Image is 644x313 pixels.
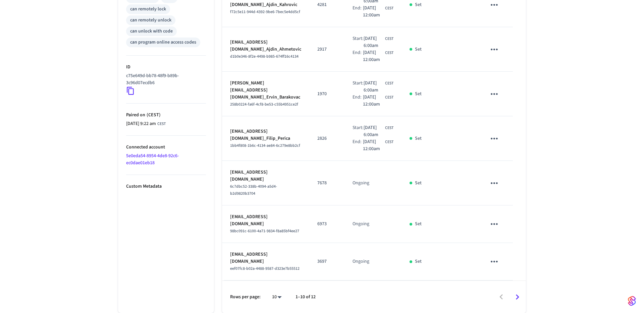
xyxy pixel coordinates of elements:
span: d1b0e346-8f2e-4498-b985-674ff16c4134 [230,54,299,59]
div: Europe/Sarajevo [126,120,166,127]
a: 5e0eda54-8954-4de8-92c6-ec0dae01eb18 [126,152,179,166]
span: 6c7dbc52-338b-4094-a5d4-b2d9820b3704 [230,184,277,196]
div: End: [353,49,363,63]
div: Europe/Sarajevo [363,49,393,63]
p: 2917 [317,46,336,53]
p: 3697 [317,258,336,265]
span: 98bc091c-6100-4a71-9834-f8a85bf4ee27 [230,228,299,234]
span: CEST [385,80,393,86]
span: 1bb4f808-1b6c-4134-ae84-6c279e8bb2cf [230,143,300,148]
span: CEST [385,50,393,56]
div: Start: [353,80,364,94]
span: [DATE] 6:00am [364,124,384,138]
span: [DATE] 9:22 am [126,120,156,127]
span: CEST [385,139,393,145]
span: [DATE] 12:00am [363,49,384,63]
span: [DATE] 12:00am [363,138,384,152]
span: [DATE] 12:00am [363,94,384,108]
div: Europe/Sarajevo [363,5,393,19]
p: 7678 [317,180,336,187]
div: 10 [269,292,285,302]
p: [EMAIL_ADDRESS][DOMAIN_NAME] [230,251,301,265]
span: f72c5e11-944d-4392-9be6-7bec5e4dd5cf [230,9,300,15]
p: [EMAIL_ADDRESS][DOMAIN_NAME] [230,169,301,183]
span: 258b0224-fa6f-4cf8-be53-c55b4951ce2f [230,102,298,107]
div: End: [353,138,363,152]
div: Europe/Sarajevo [364,35,393,49]
span: CEST [157,121,166,127]
p: Paired on [126,112,206,119]
p: Set [415,180,422,187]
p: [EMAIL_ADDRESS][DOMAIN_NAME] [230,213,301,228]
p: Connected account [126,144,206,151]
span: [DATE] 6:00am [364,80,384,94]
div: can unlock with code [130,28,173,35]
p: Set [415,46,422,53]
img: SeamLogoGradient.69752ec5.svg [628,296,636,306]
p: [EMAIL_ADDRESS][DOMAIN_NAME]_Ajdin_Ahmetovic [230,39,301,53]
p: Set [415,258,422,265]
p: 1–10 of 12 [296,294,316,301]
p: Set [415,1,422,8]
td: Ongoing [344,205,401,243]
div: Start: [353,124,364,138]
td: Ongoing [344,243,401,280]
p: Set [415,221,422,228]
div: can remotely unlock [130,17,171,24]
p: [PERSON_NAME][EMAIL_ADDRESS][DOMAIN_NAME]_Ervin_Barakovac [230,80,301,101]
p: Set [415,90,422,98]
div: Europe/Sarajevo [363,94,393,108]
div: can remotely lock [130,6,166,13]
td: Ongoing [344,161,401,205]
p: 4281 [317,1,336,8]
div: Europe/Sarajevo [364,80,393,94]
button: Go to next page [509,289,525,305]
p: 6973 [317,221,336,228]
p: 2826 [317,135,336,142]
div: can program online access codes [130,39,196,46]
p: Set [415,135,422,142]
div: Europe/Sarajevo [363,138,393,152]
span: CEST [385,36,393,42]
span: ( CEST ) [145,112,161,118]
span: CEST [385,5,393,11]
div: End: [353,94,363,108]
span: CEST [385,125,393,131]
div: Start: [353,35,364,49]
div: End: [353,5,363,19]
span: CEST [385,95,393,101]
p: c75e649d-bb78-48f9-b89b-3c96d07ecdb6 [126,72,203,86]
span: [DATE] 6:00am [364,35,384,49]
span: [DATE] 12:00am [363,5,384,19]
p: Custom Metadata [126,183,206,190]
p: 1970 [317,90,336,98]
p: ID [126,64,206,71]
p: Rows per page: [230,294,261,301]
p: [EMAIL_ADDRESS][DOMAIN_NAME]_Filip_Perica [230,128,301,142]
span: eef07fc8-b02a-4488-9587-d323e7b55512 [230,266,300,271]
div: Europe/Sarajevo [364,124,393,138]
